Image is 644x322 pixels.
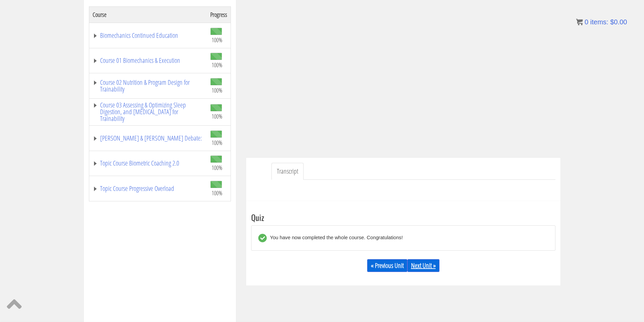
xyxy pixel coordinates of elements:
[207,6,231,23] th: Progress
[367,259,407,272] a: « Previous Unit
[212,86,222,94] span: 100%
[212,36,222,44] span: 100%
[89,6,207,23] th: Course
[576,19,583,25] img: icon11.png
[271,163,304,180] a: Transcript
[93,135,204,142] a: [PERSON_NAME] & [PERSON_NAME] Debate:
[212,61,222,69] span: 100%
[212,189,222,197] span: 100%
[93,32,204,39] a: Biomechanics Continued Education
[93,160,204,167] a: Topic Course Biometric Coaching 2.0
[212,164,222,171] span: 100%
[267,234,403,242] div: You have now completed the whole course. Congratulations!
[585,18,588,26] span: 0
[407,259,439,272] a: Next Unit »
[251,213,555,222] h3: Quiz
[93,57,204,64] a: Course 01 Biomechanics & Execution
[93,185,204,192] a: Topic Course Progressive Overload
[610,18,627,26] bdi: 0.00
[212,139,222,146] span: 100%
[590,18,608,26] span: items:
[576,18,627,26] a: 0 items: $0.00
[93,79,204,93] a: Course 02 Nutrition & Program Design for Trainability
[610,18,614,26] span: $
[212,113,222,120] span: 100%
[93,102,204,122] a: Course 03 Assessing & Optimizing Sleep Digestion, and [MEDICAL_DATA] for Trainability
